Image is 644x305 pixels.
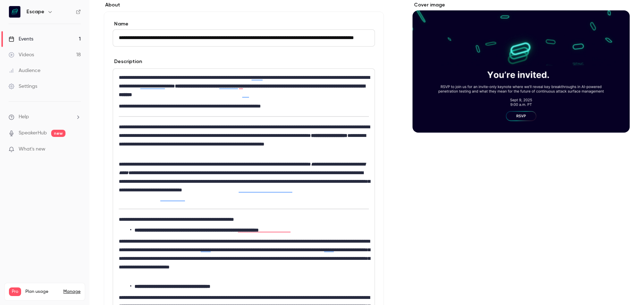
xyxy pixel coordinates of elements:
label: About [104,1,384,9]
span: new [51,130,65,137]
span: Help [19,113,29,121]
div: Audience [9,67,40,74]
h6: Escape [26,8,44,15]
div: Settings [9,83,37,90]
section: Cover image [413,1,630,133]
img: Escape [9,6,20,18]
a: SpeakerHub [19,129,47,137]
label: Cover image [413,1,630,9]
iframe: Noticeable Trigger [72,146,81,153]
div: Videos [9,51,34,58]
a: Manage [63,289,80,295]
span: Pro [9,287,21,296]
span: What's new [19,146,45,153]
label: Name [113,20,375,28]
label: Description [113,58,142,65]
div: Events [9,35,33,43]
span: Plan usage [25,289,59,295]
li: help-dropdown-opener [9,113,81,121]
